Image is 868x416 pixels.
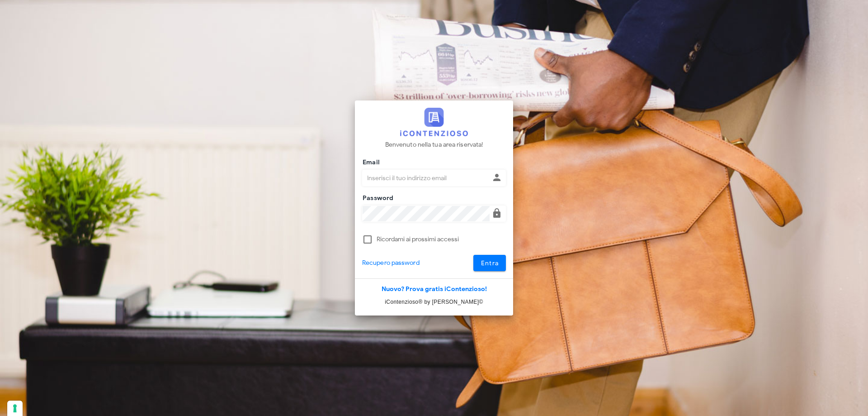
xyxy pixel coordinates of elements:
span: Entra [481,259,499,267]
label: Password [360,194,394,203]
input: Inserisci il tuo indirizzo email [363,170,490,186]
button: Le tue preferenze relative al consenso per le tecnologie di tracciamento [7,401,23,416]
p: Benvenuto nella tua area riservata! [385,140,483,150]
p: iContenzioso® by [PERSON_NAME]© [355,297,513,306]
a: Nuovo? Prova gratis iContenzioso! [382,285,487,293]
label: Ricordami ai prossimi accessi [377,235,506,244]
label: Email [360,158,380,167]
button: Entra [473,255,506,271]
a: Recupero password [362,258,420,268]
